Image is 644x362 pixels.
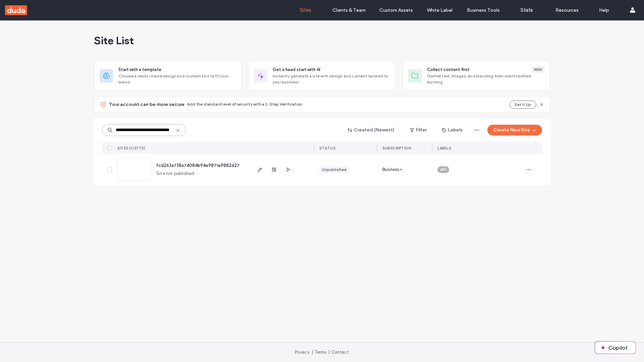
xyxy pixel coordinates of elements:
[331,350,349,355] a: Contact
[440,167,446,173] span: API
[273,73,390,85] span: Instantly generate a site with design and content tailored to your business.
[273,66,320,73] span: Get a head start with AI
[467,7,500,13] label: Business Tools
[117,146,145,150] span: SITES (1/2770)
[328,350,330,355] span: |
[521,7,533,13] label: Stats
[118,73,236,85] span: Choose a ready-made design and customize it to fit your brand.
[332,7,366,13] label: Clients & Team
[487,125,542,135] button: Create New Site
[109,101,184,108] span: Your account can be more secure
[531,67,544,73] div: New
[342,125,400,135] button: Created (Newest)
[319,146,335,150] span: STATUS
[312,350,313,355] span: |
[315,350,327,355] a: Terms
[427,73,544,85] span: Gather text, images, and branding from clients before building.
[187,102,303,107] span: Add the standard level of security with a 2-Step Verification.
[295,350,310,355] a: Privacy
[595,342,636,354] button: Copilot
[402,61,550,91] div: Collect content firstNewGather text, images, and branding from clients before building.
[599,7,609,13] label: Help
[248,61,396,91] div: Get a head start with AIInstantly generate a site with design and content tailored to your business.
[382,166,402,173] span: Business+
[118,66,161,73] span: Start with a template
[436,125,469,135] button: Labels
[379,7,413,13] label: Custom Assets
[403,125,433,135] button: Filter
[322,167,346,173] div: Unpublished
[382,146,411,150] span: SUBSCRIPTION
[94,34,134,47] span: Site List
[156,170,194,177] span: Site not published
[94,61,241,91] div: Start with a templateChoose a ready-made design and customize it to fit your brand.
[509,101,536,109] button: Set it Up
[156,163,239,168] a: fcd263a738a74084b94e9871e9882d27
[437,146,451,150] span: LABELS
[427,7,452,13] label: White Label
[427,66,470,73] span: Collect content first
[300,7,311,13] label: Sites
[555,7,579,13] label: Resources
